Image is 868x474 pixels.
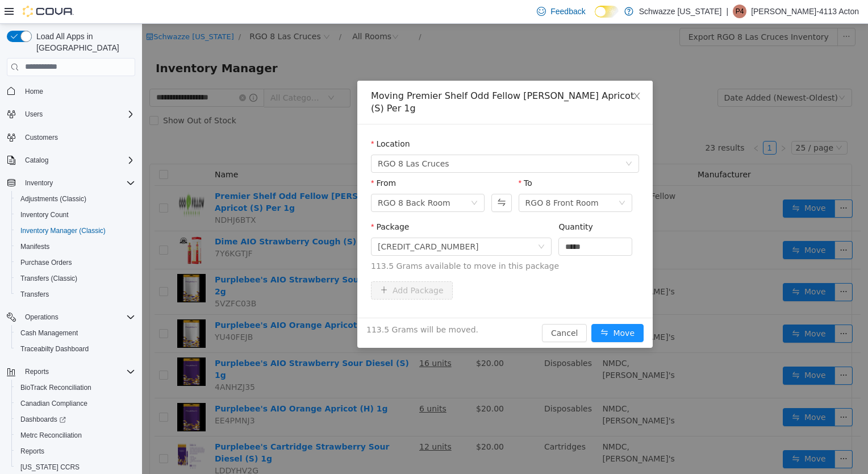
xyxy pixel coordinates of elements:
[2,364,140,380] button: Reports
[11,325,140,341] button: Cash Management
[329,176,336,184] i: icon: down
[16,326,135,340] span: Cash Management
[2,152,140,168] button: Catalog
[20,85,48,98] a: Home
[416,198,451,207] label: Quantity
[16,256,77,269] a: Purchase Orders
[229,198,267,207] label: Package
[16,397,92,410] a: Canadian Compliance
[11,396,140,411] button: Canadian Compliance
[229,257,311,276] button: icon: plusAdd Package
[16,381,96,394] a: BioTrack Reconciliation
[20,431,82,440] span: Metrc Reconciliation
[236,214,337,231] div: 2369665787650945
[417,214,490,231] input: Quantity
[20,194,86,203] span: Adjustments (Classic)
[16,288,53,301] a: Transfers
[20,310,63,324] button: Operations
[229,155,254,164] label: From
[726,5,728,18] p: |
[25,133,58,142] span: Customers
[20,84,135,98] span: Home
[11,223,140,239] button: Inventory Manager (Classic)
[20,210,69,219] span: Inventory Count
[16,429,135,442] span: Metrc Reconciliation
[20,447,44,456] span: Reports
[11,411,140,427] a: Dashboards
[16,326,82,340] a: Cash Management
[16,342,93,356] a: Traceabilty Dashboard
[483,136,490,144] i: icon: down
[20,365,53,379] button: Reports
[400,300,445,318] button: Cancel
[16,192,91,206] a: Adjustments (Classic)
[2,129,140,145] button: Customers
[377,155,390,164] label: To
[20,399,87,408] span: Canadian Compliance
[20,176,57,190] button: Inventory
[16,444,49,458] a: Reports
[11,286,140,302] button: Transfers
[16,397,135,410] span: Canadian Compliance
[229,236,497,248] span: 113.5 Grams available to move in this package
[11,271,140,286] button: Transfers (Classic)
[477,176,483,184] i: icon: down
[751,5,859,18] p: [PERSON_NAME]-4113 Acton
[16,444,135,458] span: Reports
[236,171,308,188] div: RGO 8 Back Room
[11,427,140,443] button: Metrc Reconciliation
[16,342,135,356] span: Traceabilty Dashboard
[11,341,140,357] button: Traceabilty Dashboard
[16,272,135,285] span: Transfers (Classic)
[16,460,84,474] a: [US_STATE] CCRS
[25,156,48,165] span: Catalog
[20,258,72,267] span: Purchase Orders
[20,107,135,121] span: Users
[639,5,722,18] p: Schwazze [US_STATE]
[479,57,511,89] button: Close
[449,300,502,318] button: icon: swapMove
[229,66,497,91] div: Moving Premier Shelf Odd Fellow [PERSON_NAME] Apricot (S) Per 1g
[20,274,77,283] span: Transfers (Classic)
[23,6,74,17] img: Cova
[20,310,135,324] span: Operations
[2,175,140,191] button: Inventory
[11,255,140,271] button: Purchase Orders
[20,344,89,354] span: Traceabilty Dashboard
[736,5,744,18] span: P4
[595,6,619,18] input: Dark Mode
[32,31,135,53] span: Load All Apps in [GEOGRAPHIC_DATA]
[25,178,53,188] span: Inventory
[16,240,135,253] span: Manifests
[11,191,140,207] button: Adjustments (Classic)
[20,130,135,144] span: Customers
[20,415,66,424] span: Dashboards
[20,226,106,235] span: Inventory Manager (Classic)
[16,256,135,269] span: Purchase Orders
[20,329,78,338] span: Cash Management
[16,288,135,301] span: Transfers
[20,131,62,144] a: Customers
[224,300,336,312] span: 113.5 Grams will be moved.
[20,242,49,251] span: Manifests
[383,171,457,188] div: RGO 8 Front Room
[236,131,307,148] span: RGO 8 Las Cruces
[229,115,268,124] label: Location
[20,176,135,190] span: Inventory
[2,106,140,122] button: Users
[16,192,135,206] span: Adjustments (Classic)
[20,365,135,379] span: Reports
[20,383,91,392] span: BioTrack Reconciliation
[16,208,73,222] a: Inventory Count
[11,443,140,459] button: Reports
[20,290,49,299] span: Transfers
[16,240,54,253] a: Manifests
[25,367,49,376] span: Reports
[25,87,43,96] span: Home
[733,5,746,18] div: Patrick-4113 Acton
[11,380,140,396] button: BioTrack Reconciliation
[20,107,47,121] button: Users
[11,207,140,223] button: Inventory Count
[16,413,135,426] span: Dashboards
[396,219,403,227] i: icon: down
